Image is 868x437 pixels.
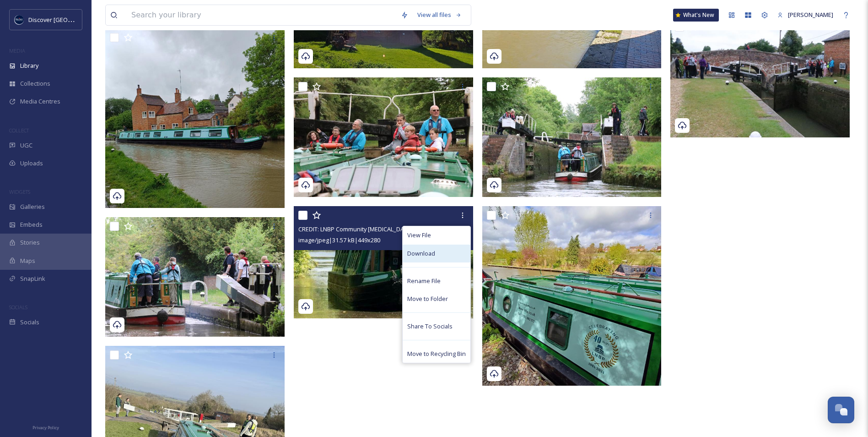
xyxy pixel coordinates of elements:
span: [PERSON_NAME] [788,11,833,19]
img: CREDIT: LNBP Community Boating (10).jpg [105,28,285,208]
span: image/jpeg | 31.57 kB | 449 x 280 [298,236,380,244]
a: View all files [413,6,466,24]
span: Download [407,249,435,258]
a: Privacy Policy [32,421,59,432]
span: CREDIT: LNBP Community [MEDICAL_DATA] (1).jpg [298,225,430,233]
span: Stories [20,238,40,247]
img: CREDIT: LNBP Community Boating (4).jpg [482,77,662,197]
span: Privacy Policy [32,425,59,431]
button: Open Chat [828,397,854,423]
span: Maps [20,257,35,265]
span: View File [407,231,431,240]
span: Socials [20,318,39,327]
span: Discover [GEOGRAPHIC_DATA] [28,15,112,24]
span: SnapLink [20,274,45,283]
span: Move to Recycling Bin [407,350,466,358]
span: Collections [20,79,50,88]
img: Untitled%20design%20%282%29.png [15,15,24,24]
a: What's New [673,9,719,22]
img: CREDIT: LNBP Community Boating (5).jpg [294,77,473,197]
span: Rename File [407,277,441,285]
span: COLLECT [9,127,29,134]
span: Media Centres [20,97,60,106]
span: UGC [20,141,32,150]
img: CREDIT: LNBP Community Boating (1).jpg [294,206,473,318]
input: Search your library [127,5,396,25]
span: MEDIA [9,47,25,54]
span: SOCIALS [9,304,27,311]
span: Uploads [20,159,43,168]
img: CREDIT: LNBP Community Boating (6).jpg [105,217,285,337]
span: Move to Folder [407,295,448,303]
img: CREDIT: LNBP Community Boating (3).jpg [670,18,850,138]
span: Embeds [20,220,43,229]
a: [PERSON_NAME] [773,6,838,24]
span: Library [20,61,38,70]
span: Share To Socials [407,322,453,331]
span: WIDGETS [9,188,30,195]
img: CREDIT: LNBP Community Boating.jpg [482,206,662,386]
span: Galleries [20,202,45,211]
